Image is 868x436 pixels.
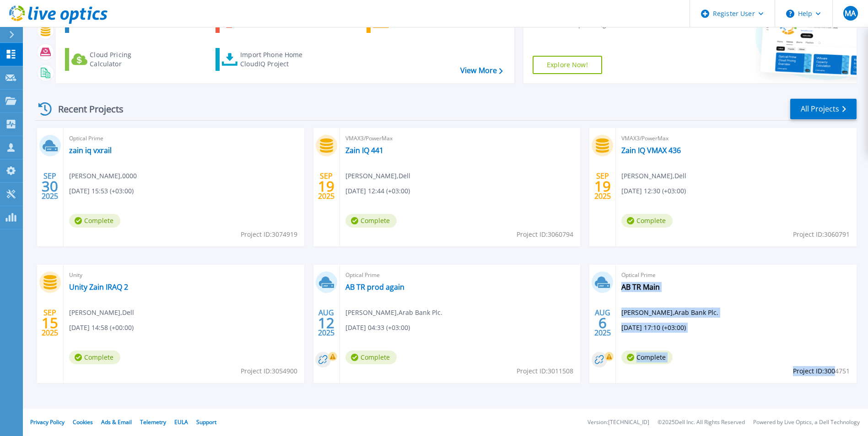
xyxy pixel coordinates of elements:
[69,323,134,333] span: [DATE] 14:58 (+00:00)
[621,351,673,364] span: Complete
[533,56,602,74] a: Explore Now!
[621,171,686,181] span: [PERSON_NAME] , Dell
[345,282,404,292] a: AB TR prod again
[658,420,745,425] li: © 2025 Dell Inc. All Rights Reserved
[41,306,59,340] div: SEP 2025
[69,133,299,144] span: Optical Prime
[594,182,611,190] span: 19
[621,214,673,228] span: Complete
[41,170,59,203] div: SEP 2025
[793,366,850,376] span: Project ID: 3004751
[845,10,856,17] span: MA
[240,50,312,69] div: Import Phone Home CloudIQ Project
[621,308,718,318] span: [PERSON_NAME] , Arab Bank Plc.
[460,66,503,75] a: View More
[345,323,410,333] span: [DATE] 04:33 (+03:00)
[69,146,112,155] a: zain iq vxrail
[42,182,58,190] span: 30
[790,99,857,119] a: All Projects
[588,420,649,425] li: Version: [TECHNICAL_ID]
[345,214,397,228] span: Complete
[345,186,410,196] span: [DATE] 12:44 (+03:00)
[621,146,681,155] a: Zain IQ VMAX 436
[318,319,334,327] span: 12
[793,229,850,239] span: Project ID: 3060791
[69,214,120,228] span: Complete
[621,186,686,196] span: [DATE] 12:30 (+03:00)
[241,366,297,376] span: Project ID: 3054900
[345,146,383,155] a: Zain IQ 441
[517,366,573,376] span: Project ID: 3011508
[65,48,167,71] a: Cloud Pricing Calculator
[621,282,660,292] a: AB TR Main
[318,182,334,190] span: 19
[69,351,120,364] span: Complete
[318,170,335,203] div: SEP 2025
[621,270,851,280] span: Optical Prime
[621,133,851,144] span: VMAX3/PowerMax
[69,308,134,318] span: [PERSON_NAME] , Dell
[69,270,299,280] span: Unity
[73,418,93,426] a: Cookies
[598,319,607,327] span: 6
[753,420,860,425] li: Powered by Live Optics, a Dell Technology
[345,171,410,181] span: [PERSON_NAME] , Dell
[594,170,611,203] div: SEP 2025
[594,306,611,340] div: AUG 2025
[35,98,136,120] div: Recent Projects
[345,308,442,318] span: [PERSON_NAME] , Arab Bank Plc.
[241,229,297,239] span: Project ID: 3074919
[42,319,58,327] span: 15
[345,351,397,364] span: Complete
[140,418,166,426] a: Telemetry
[30,418,65,426] a: Privacy Policy
[101,418,132,426] a: Ads & Email
[69,282,128,292] a: Unity Zain IRAQ 2
[196,418,216,426] a: Support
[345,270,575,280] span: Optical Prime
[69,186,134,196] span: [DATE] 15:53 (+03:00)
[345,133,575,144] span: VMAX3/PowerMax
[517,229,573,239] span: Project ID: 3060794
[90,50,163,69] div: Cloud Pricing Calculator
[174,418,188,426] a: EULA
[318,306,335,340] div: AUG 2025
[69,171,137,181] span: [PERSON_NAME] , 0000
[621,323,686,333] span: [DATE] 17:10 (+03:00)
